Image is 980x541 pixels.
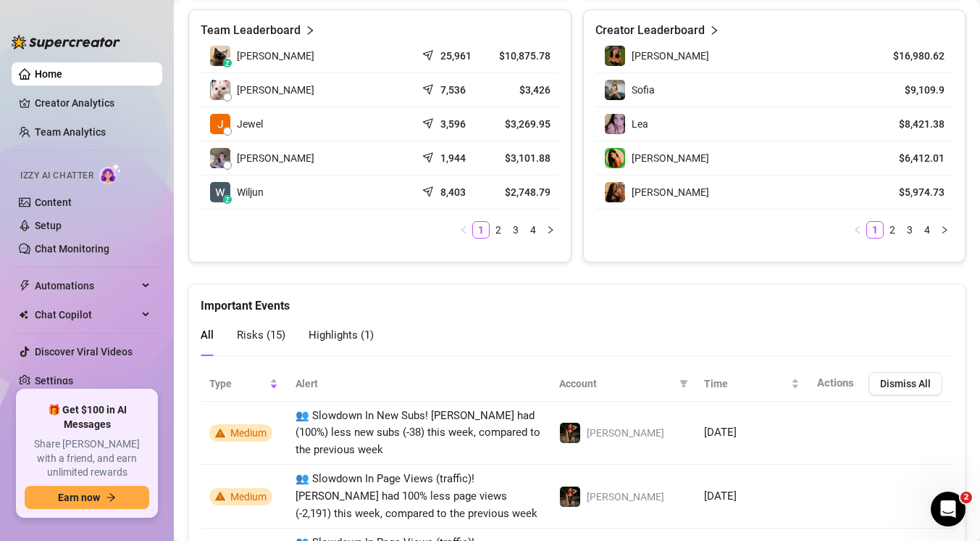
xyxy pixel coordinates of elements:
[440,49,472,63] article: 25,961
[237,184,264,200] span: Wiljun
[440,151,466,165] article: 1,944
[524,221,542,239] li: 4
[884,222,900,238] a: 2
[210,46,230,66] img: Chris sevilla
[309,329,374,342] span: Highlights ( 1 )
[215,428,225,438] span: warning
[455,221,472,239] li: Previous Page
[936,221,953,239] li: Next Page
[35,303,138,326] span: Chat Copilot
[704,426,737,439] span: [DATE]
[459,226,468,234] span: left
[25,403,149,431] span: 🎁 Get $100 in AI Messages
[422,149,437,163] span: send
[215,491,225,501] span: warning
[58,492,100,503] span: Earn now
[632,84,655,96] span: Sofia
[496,151,550,165] article: $3,101.88
[422,80,437,95] span: send
[490,221,507,239] li: 2
[490,222,506,238] a: 2
[508,222,524,238] a: 3
[496,185,550,199] article: $2,748.79
[960,492,972,503] span: 2
[296,472,537,519] span: 👥 Slowdown In Page Views (traffic)! [PERSON_NAME] had 100% less page views (-2,191) this week, co...
[35,197,72,208] a: Content
[296,409,540,456] span: 👥 Slowdown In New Subs! [PERSON_NAME] had (100%) less new subs (-38) this week, compared to the p...
[867,222,883,238] a: 1
[12,35,120,49] img: logo-BBDzfeDw.svg
[879,83,945,97] article: $9,109.9
[472,221,490,239] li: 1
[237,82,314,98] span: [PERSON_NAME]
[632,186,709,198] span: [PERSON_NAME]
[595,22,705,39] article: Creator Leaderboard
[880,378,931,389] span: Dismiss All
[849,221,866,239] button: left
[422,183,437,197] span: send
[931,492,966,526] iframe: Intercom live chat
[496,117,550,131] article: $3,269.95
[605,148,625,168] img: Jade
[866,221,884,239] li: 1
[35,243,109,255] a: Chat Monitoring
[902,222,918,238] a: 3
[25,437,149,480] span: Share [PERSON_NAME] with a friend, and earn unlimited rewards
[587,491,664,503] span: [PERSON_NAME]
[704,376,788,392] span: Time
[473,222,489,238] a: 1
[879,117,945,131] article: $8,421.38
[35,126,106,138] a: Team Analytics
[230,491,267,503] span: Medium
[237,48,314,64] span: [PERSON_NAME]
[440,117,466,131] article: 3,596
[19,280,30,292] span: thunderbolt
[884,221,901,239] li: 2
[677,373,691,395] span: filter
[918,221,936,239] li: 4
[560,487,580,507] img: Ańa
[20,169,93,183] span: Izzy AI Chatter
[496,49,550,63] article: $10,875.78
[455,221,472,239] button: left
[817,376,854,389] span: Actions
[223,195,232,204] div: z
[201,285,953,315] div: Important Events
[868,372,942,395] button: Dismiss All
[901,221,918,239] li: 3
[201,329,214,342] span: All
[587,427,664,439] span: [PERSON_NAME]
[210,148,230,168] img: Jodi
[440,185,466,199] article: 8,403
[106,492,116,503] span: arrow-right
[237,116,263,132] span: Jewel
[35,220,62,231] a: Setup
[632,118,648,130] span: Lea
[287,366,550,402] th: Alert
[35,91,151,115] a: Creator Analytics
[507,221,524,239] li: 3
[879,151,945,165] article: $6,412.01
[879,49,945,63] article: $16,980.62
[201,366,287,402] th: Type
[210,114,230,134] img: Jewel
[849,221,866,239] li: Previous Page
[853,226,862,234] span: left
[919,222,935,238] a: 4
[496,83,550,97] article: $3,426
[542,221,559,239] li: Next Page
[230,427,267,439] span: Medium
[305,22,315,39] span: right
[210,80,230,100] img: John Mark Cavit…
[936,221,953,239] button: right
[35,274,138,297] span: Automations
[605,46,625,66] img: Dawn
[35,375,73,387] a: Settings
[35,68,62,80] a: Home
[940,226,949,234] span: right
[679,379,688,388] span: filter
[704,490,737,503] span: [DATE]
[605,182,625,202] img: Lucy
[605,114,625,134] img: Lea
[632,152,709,164] span: [PERSON_NAME]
